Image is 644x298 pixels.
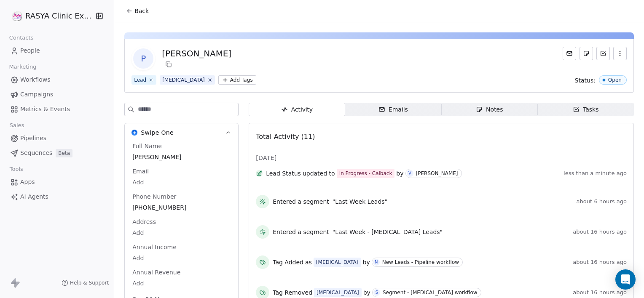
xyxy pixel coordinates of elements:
[131,243,178,251] span: Annual Income
[12,11,22,21] img: RASYA-Clinic%20Circle%20icon%20Transparent.png
[6,163,27,176] span: Tools
[70,279,109,286] span: Help & Support
[339,169,392,178] div: In Progress - Calback
[218,75,256,85] button: Add Tags
[396,169,403,178] span: by
[6,119,28,132] span: Sales
[7,73,107,87] a: Workflows
[125,123,238,142] button: Swipe OneSwipe One
[121,3,154,19] button: Back
[132,178,231,186] span: Add
[131,268,182,277] span: Annual Revenue
[20,149,52,157] span: Sequences
[131,130,137,136] img: Swipe One
[7,190,107,204] a: AI Agents
[20,192,48,201] span: AI Agents
[10,9,90,23] button: RASYA Clinic External
[131,192,178,201] span: Phone Number
[134,76,146,84] div: Lead
[382,259,459,265] div: New Leads - Pipeline workflow
[266,169,301,178] span: Lead Status
[132,279,231,287] span: Add
[608,77,622,83] div: Open
[305,258,312,266] span: as
[131,167,150,176] span: Email
[273,197,329,206] span: Entered a segment
[573,105,599,114] div: Tasks
[162,76,205,84] div: [MEDICAL_DATA]
[20,46,40,55] span: People
[7,175,107,189] a: Apps
[256,133,315,141] span: Total Activity (11)
[273,258,303,266] span: Tag Added
[7,146,107,160] a: SequencesBeta
[273,288,312,297] span: Tag Removed
[162,48,231,59] div: [PERSON_NAME]
[132,153,231,161] span: [PERSON_NAME]
[20,178,35,186] span: Apps
[408,170,411,177] div: V
[363,258,370,266] span: by
[131,142,164,150] span: Full Name
[573,289,627,296] span: about 16 hours ago
[62,279,109,286] a: Help & Support
[573,259,627,266] span: about 16 hours ago
[7,131,107,145] a: Pipelines
[333,197,387,206] span: "Last Week Leads"
[575,76,596,85] span: Status:
[7,44,107,58] a: People
[141,128,174,137] span: Swipe One
[25,11,94,21] span: RASYA Clinic External
[378,105,408,114] div: Emails
[375,259,378,266] div: N
[132,254,231,262] span: Add
[317,289,359,296] div: [MEDICAL_DATA]
[256,154,276,162] span: [DATE]
[273,228,329,236] span: Entered a segment
[20,134,46,143] span: Pipelines
[7,88,107,101] a: Campaigns
[573,229,627,235] span: about 16 hours ago
[132,229,231,237] span: Add
[563,170,627,177] span: less than a minute ago
[131,218,158,226] span: Address
[577,198,627,205] span: about 6 hours ago
[5,32,37,44] span: Contacts
[20,90,53,99] span: Campaigns
[416,170,458,176] div: [PERSON_NAME]
[7,102,107,116] a: Metrics & Events
[615,269,636,290] div: Open Intercom Messenger
[56,149,72,157] span: Beta
[5,61,40,73] span: Marketing
[134,7,149,15] span: Back
[383,290,478,295] div: Segment - [MEDICAL_DATA] workflow
[20,105,70,114] span: Metrics & Events
[303,169,335,178] span: updated to
[333,228,443,236] span: "Last Week - [MEDICAL_DATA] Leads"
[476,105,503,114] div: Notes
[363,288,370,297] span: by
[316,258,359,266] div: [MEDICAL_DATA]
[20,75,51,84] span: Workflows
[132,203,231,212] span: [PHONE_NUMBER]
[376,289,378,296] div: S
[133,48,153,69] span: P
